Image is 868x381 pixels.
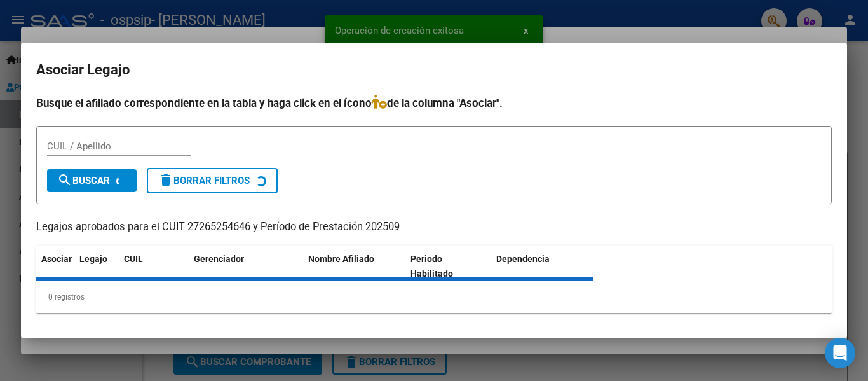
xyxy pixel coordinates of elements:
button: Borrar Filtros [147,168,278,193]
span: Nombre Afiliado [308,254,374,264]
span: Dependencia [496,254,550,264]
datatable-header-cell: Legajo [74,246,119,287]
mat-icon: delete [158,172,173,188]
datatable-header-cell: Asociar [36,246,74,287]
span: Legajo [79,254,107,264]
datatable-header-cell: Gerenciador [189,246,303,287]
p: Legajos aprobados para el CUIT 27265254646 y Período de Prestación 202509 [36,219,832,235]
datatable-header-cell: Periodo Habilitado [405,246,491,287]
span: Periodo Habilitado [410,254,453,279]
span: Buscar [57,175,110,186]
datatable-header-cell: Dependencia [491,246,593,287]
span: Asociar [41,254,72,264]
span: Gerenciador [194,254,244,264]
datatable-header-cell: Nombre Afiliado [303,246,405,287]
span: Borrar Filtros [158,175,250,186]
div: Open Intercom Messenger [825,338,855,368]
h4: Busque el afiliado correspondiente en la tabla y haga click en el ícono de la columna "Asociar". [36,95,832,111]
button: Buscar [47,169,137,192]
span: CUIL [124,254,143,264]
mat-icon: search [57,172,72,188]
datatable-header-cell: CUIL [119,246,189,287]
div: 0 registros [36,281,832,313]
h2: Asociar Legajo [36,58,832,82]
